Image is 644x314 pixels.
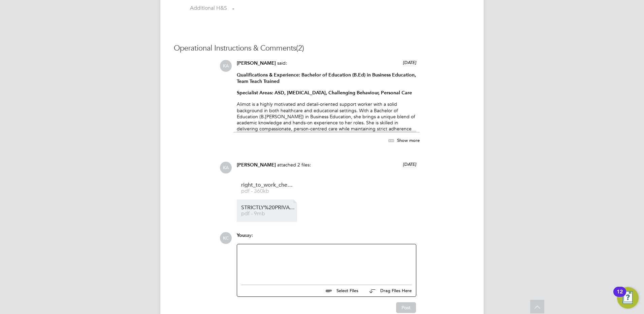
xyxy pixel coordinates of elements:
[241,211,295,216] span: pdf - 9mb
[241,205,295,216] a: STRICTLY%20PRIVATE%20AND%20CONFIDENTIAL pdf - 9mb
[174,43,470,53] h3: Operational Instructions & Comments
[174,5,227,12] label: Additional H&S
[241,205,295,210] span: STRICTLY%20PRIVATE%20AND%20CONFIDENTIAL
[237,162,276,168] span: [PERSON_NAME]
[220,162,232,174] span: KA
[617,287,639,309] button: Open Resource Center, 12 new notifications
[241,183,295,194] a: right_to_work_check%20(59) pdf - 360kb
[237,101,416,138] p: Alimot is a highly motivated and detail-oriented support worker with a solid background in both h...
[403,161,416,167] span: [DATE]
[237,60,276,66] span: [PERSON_NAME]
[397,137,420,143] span: Show more
[301,72,416,78] strong: Bachelor of Education (B.Ed) in Business Education,
[220,232,232,244] span: KC
[237,90,273,96] strong: Specialist Areas:
[232,5,234,12] span: -
[237,78,280,84] strong: Team Teach Trained
[617,292,623,301] div: 12
[241,189,295,194] span: pdf - 360kb
[275,90,412,96] strong: ASD, [MEDICAL_DATA], Challenging Behaviour, Personal Care
[237,72,300,78] strong: Qualifications & Experience:
[403,60,416,65] span: [DATE]
[220,60,232,72] span: KA
[277,162,311,168] span: attached 2 files:
[396,302,416,313] button: Post
[296,43,304,53] span: (2)
[364,284,412,298] button: Drag Files Here
[241,183,295,188] span: right_to_work_check%20(59)
[237,232,245,238] span: You
[237,232,416,244] div: say:
[277,60,287,66] span: said:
